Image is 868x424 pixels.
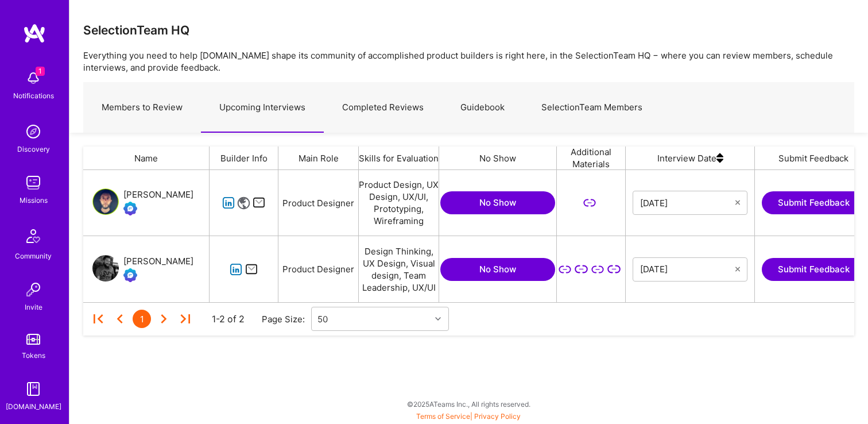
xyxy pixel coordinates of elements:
img: Evaluation Call Booked [123,268,137,282]
a: User Avatar[PERSON_NAME]Evaluation Call Booked [92,188,193,218]
span: 1 [36,67,45,76]
div: Discovery [17,143,50,155]
div: Additional Materials [557,147,626,169]
button: No Show [440,258,555,281]
i: icon LinkSecondary [559,263,572,276]
div: Product Designer [278,170,359,236]
div: © 2025 ATeams Inc., All rights reserved. [69,390,868,418]
i: icon Chevron [435,316,441,322]
div: Notifications [13,90,54,102]
img: bell [22,67,45,90]
div: 50 [317,313,328,325]
div: Missions [20,194,48,206]
div: [PERSON_NAME] [123,255,193,268]
a: Members to Review [83,83,201,133]
img: User Avatar [92,188,119,215]
div: Product Design, UX Design, UX/UI, Prototyping, Wireframing [359,170,439,236]
img: logo [23,23,46,44]
img: sort [716,147,723,169]
p: Everything you need to help [DOMAIN_NAME] shape its community of accomplished product builders is... [83,49,854,74]
span: | [416,412,521,421]
i: icon linkedIn [230,263,243,276]
div: 1 [133,310,151,328]
div: Page Size: [262,313,311,325]
i: icon Mail [253,196,266,210]
div: Invite [25,301,42,313]
div: [PERSON_NAME] [123,188,193,202]
i: icon Website [237,196,250,210]
input: Select Date... [640,264,735,275]
i: icon LinkSecondary [583,196,596,210]
div: Builder Info [210,147,278,169]
a: Privacy Policy [474,412,521,421]
div: Main Role [278,147,359,169]
i: icon linkedIn [222,196,235,210]
i: icon LinkSecondary [575,263,588,276]
div: No Show [439,147,557,169]
button: Submit Feedback [762,191,865,214]
input: Select Date... [640,197,735,209]
img: discovery [22,120,45,143]
h3: SelectionTeam HQ [83,23,189,37]
a: Terms of Service [416,412,470,421]
div: Skills for Evaluation [359,147,439,169]
i: icon LinkSecondary [591,263,604,276]
div: 1-2 of 2 [212,313,245,325]
div: Design Thinking, UX Design, Visual design, Team Leadership, UX/UI [359,236,439,302]
button: No Show [440,191,555,214]
div: [DOMAIN_NAME] [6,400,61,413]
button: Submit Feedback [762,258,865,281]
div: Community [15,250,52,262]
i: icon Mail [245,263,258,276]
img: User Avatar [92,255,119,282]
img: teamwork [22,171,45,194]
a: SelectionTeam Members [523,83,661,133]
img: Evaluation Call Booked [123,202,137,215]
img: guide book [22,377,45,400]
img: Invite [22,278,45,301]
a: Completed Reviews [324,83,442,133]
img: Community [20,222,47,250]
div: Tokens [22,349,45,361]
img: tokens [26,334,40,345]
a: Upcoming Interviews [201,83,324,133]
div: Interview Date [626,147,755,169]
a: User Avatar[PERSON_NAME]Evaluation Call Booked [92,255,193,284]
div: Product Designer [278,236,359,302]
div: Name [83,147,210,169]
a: Guidebook [442,83,523,133]
i: icon LinkSecondary [607,263,621,276]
